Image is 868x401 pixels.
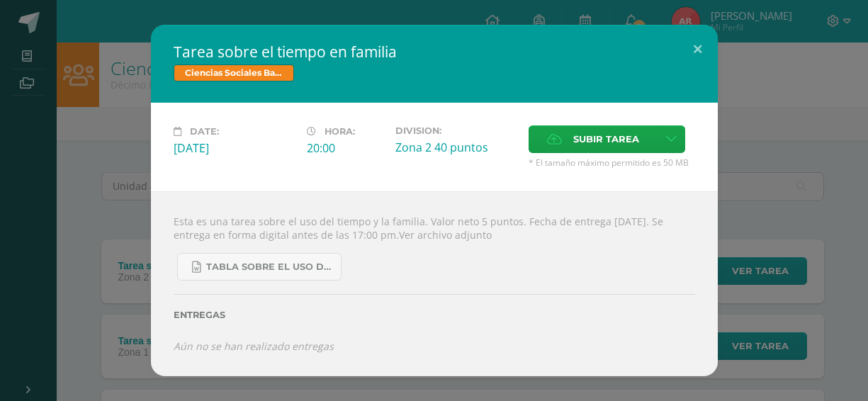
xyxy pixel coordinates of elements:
span: Subir tarea [573,126,639,152]
div: [DATE] [174,140,295,156]
i: Aún no se han realizado entregas [174,339,334,353]
button: Close (Esc) [677,25,718,73]
span: Ciencias Sociales Bach IV [174,64,294,81]
a: TABLA SOBRE EL USO DEL TIEMPO Y LA FAMILIA.docx [177,253,342,281]
span: * El tamaño máximo permitido es 50 MB [529,157,695,169]
div: Esta es una tarea sobre el uso del tiempo y la familia. Valor neto 5 puntos. Fecha de entrega [DA... [151,191,718,375]
span: TABLA SOBRE EL USO DEL TIEMPO Y LA FAMILIA.docx [206,261,334,273]
span: Hora: [325,126,355,137]
div: 20:00 [307,140,384,156]
label: Division: [395,125,517,136]
h2: Tarea sobre el tiempo en familia [174,42,695,62]
span: Date: [190,126,219,137]
div: Zona 2 40 puntos [395,140,517,155]
label: Entregas [174,310,695,320]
